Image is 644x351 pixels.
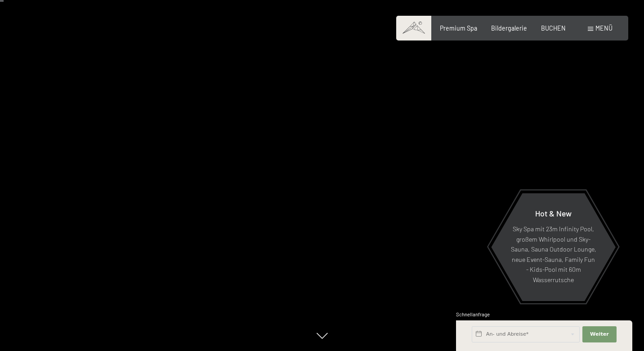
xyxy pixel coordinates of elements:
p: Sky Spa mit 23m Infinity Pool, großem Whirlpool und Sky-Sauna, Sauna Outdoor Lounge, neue Event-S... [510,225,596,285]
span: Menü [595,24,613,32]
a: BUCHEN [541,24,566,32]
span: Hot & New [535,208,572,218]
a: Bildergalerie [491,24,527,32]
span: Weiter [590,331,609,338]
span: Schnellanfrage [456,311,490,317]
button: Weiter [582,326,617,342]
a: Hot & New Sky Spa mit 23m Infinity Pool, großem Whirlpool und Sky-Sauna, Sauna Outdoor Lounge, ne... [491,193,616,301]
a: Premium Spa [440,24,477,32]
